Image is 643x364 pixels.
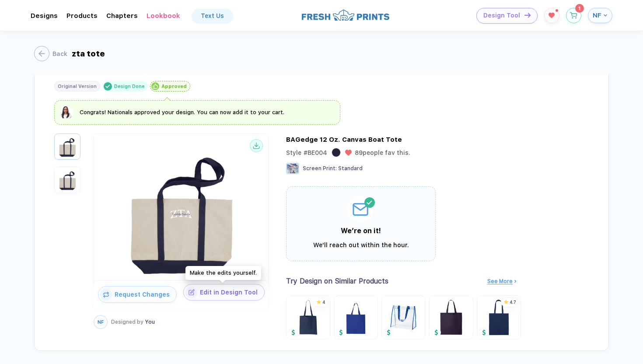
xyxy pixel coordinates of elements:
img: icon [185,287,197,298]
div: Text Us [201,12,224,19]
a: Productstar4Cheaper [286,294,330,339]
a: ProductCheaper [334,294,378,339]
div: ChaptersToggle dropdown menu chapters [106,12,138,20]
img: f3e7d76e-7496-43d2-a9e9-e7d0e8dc5c28_nt_front_1756772586292.jpg [56,136,78,157]
span: Standard [338,165,363,171]
div: LookbookToggle dropdown menu chapters [147,12,180,20]
div: ProductsToggle dropdown menu [66,12,98,20]
img: Product [290,299,326,336]
span: NF [593,11,601,19]
div: We'll reach out within the hour. [295,240,426,250]
span: 1 [578,6,580,11]
img: Screen Print [286,163,299,174]
span: Style [286,149,301,156]
img: Cheaper [481,329,487,336]
a: ProductCheaper [381,294,426,339]
img: logo [302,8,389,22]
span: Edit in Design Tool [197,289,264,296]
div: zta tote [72,49,105,58]
img: star [317,300,321,304]
button: NF [588,8,612,23]
div: Make the edits yourself. [185,266,261,280]
div: Lookbook [147,12,180,20]
div: Original Version [58,84,97,89]
img: Cheaper [385,329,391,336]
sup: 1 [575,4,584,13]
div: Back [52,50,67,57]
img: f3e7d76e-7496-43d2-a9e9-e7d0e8dc5c28_nt_back_1756772586295.jpg [56,169,78,191]
span: NF [98,319,104,325]
img: Product [481,299,517,336]
a: Productstar4.7Cheaper [477,294,521,339]
div: Approved [161,84,187,89]
img: sophie [59,105,73,119]
img: star [504,300,508,304]
div: DesignsToggle dropdown menu [31,12,58,20]
button: Back [34,46,67,61]
a: ProductCheaper [429,294,473,339]
img: Cheaper [433,329,439,336]
div: We’re on it! [295,227,426,235]
button: iconRequest Changes [98,286,177,303]
img: Cheaper [290,329,296,336]
button: Design Toolicon [476,8,538,24]
img: icon [524,13,531,17]
span: Screen Print : [303,165,337,171]
div: BAGedge 12 Oz. Canvas Boat Tote [286,136,402,143]
span: Design Tool [483,12,520,19]
span: 4.7 [510,300,516,304]
h2: Try Design on Similar Products [286,274,388,288]
span: 89 people fav this. [355,149,410,156]
span: Request Changes [112,291,176,298]
a: See More [487,278,521,284]
img: f3e7d76e-7496-43d2-a9e9-e7d0e8dc5c28_nt_front_1756772586292.jpg [96,141,266,279]
span: # BE004 [304,149,327,156]
img: Product [385,299,422,336]
img: Product [433,299,469,336]
sup: 1 [556,9,558,12]
span: 4 [323,300,325,304]
button: Congrats! Nationals approved your design. You can now add it to your cart. [59,105,284,119]
button: iconEdit in Design Tool [183,284,265,301]
img: Cheaper [338,329,344,336]
span: Designed by [111,319,143,325]
div: Design Done [114,84,145,89]
img: icon [100,289,112,301]
div: You [111,319,155,325]
a: Text Us [192,9,233,23]
span: Congrats! Nationals approved your design. You can now add it to your cart. [80,109,284,115]
button: NF [94,315,108,329]
img: Product [338,299,374,336]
